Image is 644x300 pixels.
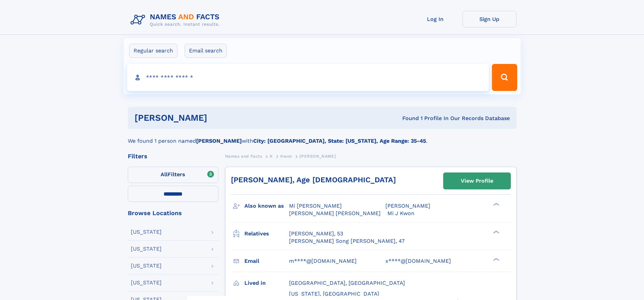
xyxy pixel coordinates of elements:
a: Log In [408,11,462,27]
h3: Email [244,255,289,267]
b: City: [GEOGRAPHIC_DATA], State: [US_STATE], Age Range: 35-45 [253,138,426,144]
span: All [161,171,168,178]
span: [PERSON_NAME] [PERSON_NAME] [289,210,381,216]
a: Names and Facts [225,152,262,160]
div: ❯ [492,202,500,207]
label: Email search [185,44,227,58]
div: Found 1 Profile In Our Records Database [305,115,510,122]
h1: [PERSON_NAME] [135,114,305,122]
b: [PERSON_NAME] [196,138,242,144]
a: [PERSON_NAME] Song [PERSON_NAME], 47 [289,237,405,245]
a: K [270,152,273,160]
span: [PERSON_NAME] [300,154,336,159]
div: Browse Locations [128,210,218,216]
div: [US_STATE] [131,263,162,269]
div: ❯ [492,230,500,234]
a: [PERSON_NAME], 53 [289,230,343,237]
span: Mi J Kwon [387,210,414,216]
button: Search Button [492,64,517,91]
span: [US_STATE], [GEOGRAPHIC_DATA] [289,291,379,297]
a: Kwon [280,152,292,160]
label: Regular search [129,44,177,58]
span: [PERSON_NAME] [385,203,430,209]
span: Kwon [280,154,292,159]
a: View Profile [444,173,510,189]
h3: Lived in [244,277,289,289]
input: search input [127,64,489,91]
div: [US_STATE] [131,229,162,235]
img: Logo Names and Facts [128,11,225,29]
h3: Relatives [244,228,289,239]
div: [US_STATE] [131,246,162,252]
div: [US_STATE] [131,280,162,285]
div: ❯ [492,257,500,261]
span: [GEOGRAPHIC_DATA], [GEOGRAPHIC_DATA] [289,280,405,286]
a: [PERSON_NAME], Age [DEMOGRAPHIC_DATA] [231,176,396,184]
span: Mi [PERSON_NAME] [289,203,342,209]
div: We found 1 person named with . [128,129,517,145]
label: Filters [128,167,218,183]
div: View Profile [461,173,493,189]
span: K [270,154,273,159]
h3: Also known as [244,200,289,212]
div: Filters [128,153,218,159]
a: Sign Up [462,11,517,27]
